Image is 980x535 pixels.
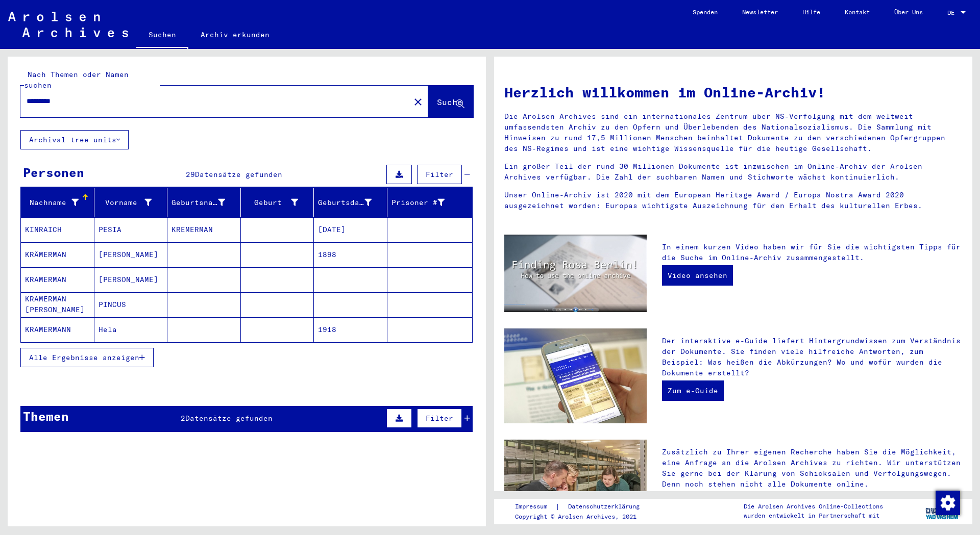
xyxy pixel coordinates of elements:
p: Die Arolsen Archives sind ein internationales Zentrum über NS-Verfolgung mit dem weltweit umfasse... [504,111,962,154]
mat-cell: [DATE] [314,217,387,242]
div: Geburtsname [171,197,225,208]
span: 29 [186,170,195,179]
mat-cell: PESIA [94,217,168,242]
h1: Herzlich willkommen im Online-Archiv! [504,82,962,103]
button: Clear [408,91,428,112]
mat-cell: KRAMERMAN [PERSON_NAME] [21,292,94,317]
span: Datensätze gefunden [195,170,282,179]
div: Geburt‏ [245,194,314,211]
button: Filter [417,409,462,428]
div: Vorname [99,197,152,208]
p: Der interaktive e-Guide liefert Hintergrundwissen zum Verständnis der Dokumente. Sie finden viele... [662,336,962,378]
mat-cell: [PERSON_NAME] [94,242,168,267]
span: Alle Ergebnisse anzeigen [29,353,139,362]
div: Themen [23,407,69,425]
mat-cell: [PERSON_NAME] [94,267,168,292]
button: Archival tree units [20,130,129,149]
mat-cell: KRAMERMANN [21,317,94,342]
button: Filter [417,165,462,184]
div: Geburtsname [171,194,240,211]
span: 2 [181,414,185,423]
mat-header-cell: Nachname [21,188,94,217]
a: Suchen [136,22,188,49]
div: Geburtsdatum [318,197,372,208]
div: Vorname [99,194,167,211]
span: Suche [437,97,462,107]
button: Alle Ergebnisse anzeigen [20,348,154,367]
div: Prisoner # [391,194,460,211]
a: Video ansehen [662,265,733,286]
mat-header-cell: Geburt‏ [241,188,314,217]
p: Die Arolsen Archives Online-Collections [744,502,883,511]
img: Zustimmung ändern [936,491,960,515]
p: In einem kurzen Video haben wir für Sie die wichtigsten Tipps für die Suche im Online-Archiv zusa... [662,242,962,263]
img: video.jpg [504,235,647,312]
mat-header-cell: Geburtsname [167,188,241,217]
img: yv_logo.png [923,498,962,524]
span: DE [947,9,959,16]
div: Geburt‏ [245,197,299,208]
div: Prisoner # [391,197,445,208]
mat-cell: KINRAICH [21,217,94,242]
a: Zum e-Guide [662,380,724,401]
mat-header-cell: Prisoner # [387,188,473,217]
span: Filter [426,170,453,179]
mat-header-cell: Geburtsdatum [314,188,387,217]
p: Copyright © Arolsen Archives, 2021 [515,512,652,521]
div: Personen [23,163,84,182]
a: Impressum [515,501,555,512]
mat-label: Nach Themen oder Namen suchen [24,70,129,90]
img: Arolsen_neg.svg [8,12,128,37]
span: Filter [426,414,453,423]
img: inquiries.jpg [504,440,647,534]
button: Suche [428,86,473,117]
mat-cell: Hela [94,317,168,342]
mat-header-cell: Vorname [94,188,168,217]
div: Nachname [25,197,79,208]
img: eguide.jpg [504,328,647,423]
mat-cell: KRAMERMAN [21,267,94,292]
div: Geburtsdatum [318,194,387,211]
p: Unser Online-Archiv ist 2020 mit dem European Heritage Award / Europa Nostra Award 2020 ausgezeic... [504,190,962,211]
a: Datenschutzerklärung [560,501,652,512]
mat-cell: 1918 [314,317,387,342]
p: wurden entwickelt in Partnerschaft mit [744,511,883,520]
mat-cell: KRÄMERMAN [21,242,94,267]
div: Nachname [25,194,94,211]
mat-icon: close [412,96,424,108]
div: | [515,501,652,512]
p: Ein großer Teil der rund 30 Millionen Dokumente ist inzwischen im Online-Archiv der Arolsen Archi... [504,161,962,183]
div: Zustimmung ändern [935,490,960,515]
span: Datensätze gefunden [185,414,273,423]
mat-cell: 1898 [314,242,387,267]
p: Zusätzlich zu Ihrer eigenen Recherche haben Sie die Möglichkeit, eine Anfrage an die Arolsen Arch... [662,447,962,490]
a: Archiv erkunden [188,22,282,47]
mat-cell: PINCUS [94,292,168,317]
mat-cell: KREMERMAN [167,217,241,242]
